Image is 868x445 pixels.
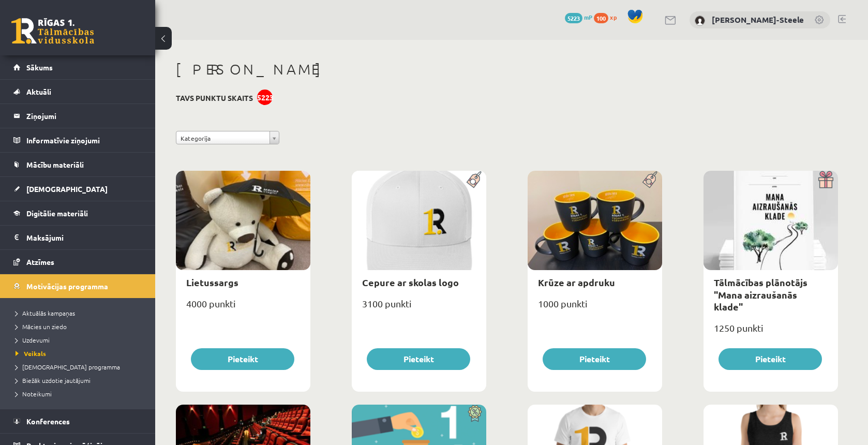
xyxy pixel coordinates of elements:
a: Kategorija [176,131,279,144]
a: [DEMOGRAPHIC_DATA] [13,177,142,201]
img: Atlaide [463,405,486,422]
a: Rīgas 1. Tālmācības vidusskola [11,18,94,44]
legend: Informatīvie ziņojumi [26,128,142,152]
div: 4000 punkti [176,295,310,321]
a: Aktuāli [13,80,142,103]
a: Aktuālās kampaņas [16,308,145,318]
span: Aktuāli [26,87,51,96]
h3: Tavs punktu skaits [176,94,253,102]
span: Aktuālās kampaņas [16,309,75,317]
span: Mācies un ziedo [16,322,67,331]
a: Cepure ar skolas logo [362,276,459,288]
a: Ziņojumi [13,104,142,128]
a: 5223 mP [565,13,592,21]
img: Ēriks Jurģis Zuments-Steele [695,16,705,26]
span: [DEMOGRAPHIC_DATA] [26,184,108,194]
a: Atzīmes [13,250,142,274]
div: 1250 punkti [704,319,838,345]
a: Uzdevumi [16,335,145,345]
button: Pieteikt [191,348,294,370]
div: 5223 [257,90,273,105]
a: Motivācijas programma [13,274,142,298]
a: Noteikumi [16,389,145,398]
span: Veikals [16,349,46,358]
button: Pieteikt [367,348,470,370]
span: Sākums [26,63,53,72]
span: 5223 [565,13,582,23]
span: Noteikumi [16,390,52,398]
span: 100 [594,13,608,23]
a: Maksājumi [13,226,142,249]
span: Motivācijas programma [26,281,108,291]
span: Kategorija [181,131,265,145]
a: Digitālie materiāli [13,201,142,225]
h1: [PERSON_NAME] [176,61,838,78]
a: Mācību materiāli [13,153,142,176]
span: Biežāk uzdotie jautājumi [16,376,91,384]
div: 1000 punkti [528,295,662,321]
a: [DEMOGRAPHIC_DATA] programma [16,362,145,372]
a: Konferences [13,409,142,433]
legend: Maksājumi [26,226,142,249]
span: Konferences [26,417,70,426]
span: mP [584,13,592,21]
img: Populāra prece [639,171,662,188]
span: Digitālie materiāli [26,209,88,218]
span: Mācību materiāli [26,160,84,169]
legend: Ziņojumi [26,104,142,128]
a: [PERSON_NAME]-Steele [712,14,804,25]
div: 3100 punkti [352,295,486,321]
a: Biežāk uzdotie jautājumi [16,376,145,385]
img: Populāra prece [463,171,486,188]
a: Veikals [16,349,145,358]
a: Krūze ar apdruku [538,276,615,288]
span: [DEMOGRAPHIC_DATA] programma [16,363,120,371]
button: Pieteikt [719,348,822,370]
a: Informatīvie ziņojumi [13,128,142,152]
a: Sākums [13,55,142,79]
a: Tālmācības plānotājs "Mana aizraušanās klade" [714,276,807,313]
a: Lietussargs [186,276,238,288]
button: Pieteikt [543,348,646,370]
a: 100 xp [594,13,622,21]
span: Uzdevumi [16,336,50,344]
span: xp [610,13,617,21]
img: Dāvana ar pārsteigumu [815,171,838,188]
a: Mācies un ziedo [16,322,145,331]
span: Atzīmes [26,257,54,266]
